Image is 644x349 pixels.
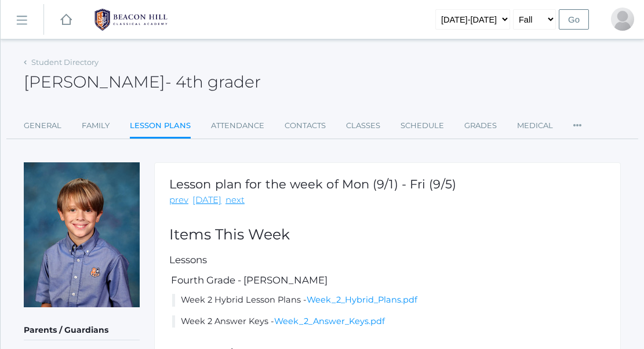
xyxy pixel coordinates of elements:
a: Schedule [401,114,444,137]
h5: Fourth Grade - [PERSON_NAME] [169,275,606,285]
li: Week 2 Answer Keys - [172,315,606,328]
h2: Items This Week [169,227,606,243]
div: Sarah Crosby [611,8,634,31]
a: next [225,194,245,207]
a: Medical [517,114,553,137]
a: Student Directory [31,57,99,67]
a: Grades [464,114,497,137]
a: Attendance [211,114,264,137]
a: Contacts [285,114,326,137]
a: prev [169,194,188,207]
a: Week_2_Hybrid_Plans.pdf [307,295,417,305]
a: Lesson Plans [130,114,191,139]
a: Family [82,114,110,137]
a: [DATE] [192,194,221,207]
a: General [24,114,61,137]
li: Week 2 Hybrid Lesson Plans - [172,294,606,307]
h5: Lessons [169,255,606,265]
input: Go [559,9,589,30]
a: Week_2_Answer_Keys.pdf [274,316,385,326]
img: BHCALogos-05-308ed15e86a5a0abce9b8dd61676a3503ac9727e845dece92d48e8588c001991.png [88,5,174,34]
a: Classes [346,114,380,137]
h1: Lesson plan for the week of Mon (9/1) - Fri (9/5) [169,177,456,191]
span: - 4th grader [165,72,261,92]
h5: Parents / Guardians [24,321,140,340]
h2: [PERSON_NAME] [24,73,261,91]
img: Jack Crosby [24,162,140,307]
